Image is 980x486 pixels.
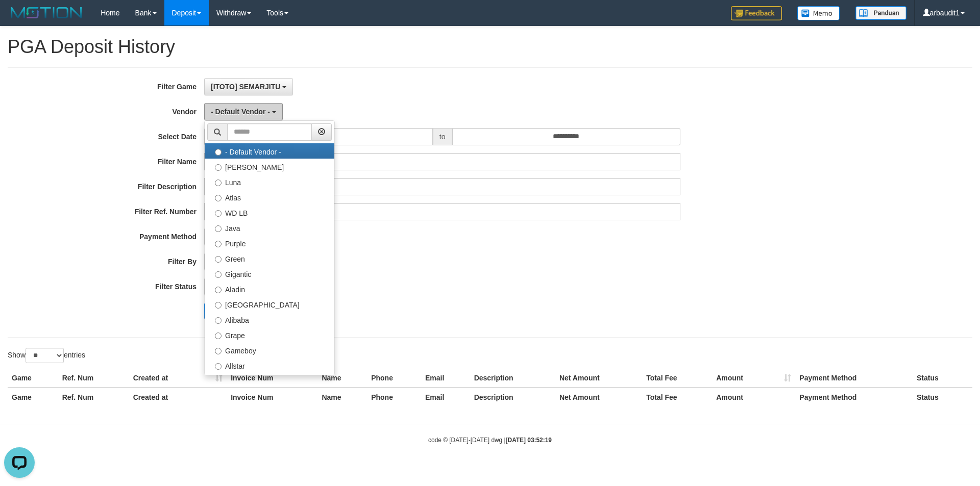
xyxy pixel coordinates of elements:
input: Allstar [215,363,222,370]
select: Showentries [26,348,64,363]
label: Green [205,250,334,266]
th: Payment Method [795,388,913,406]
th: Amount [712,388,795,406]
input: Gigantic [215,271,222,278]
span: - Default Vendor - [211,108,270,116]
th: Description [470,369,555,388]
button: - Default Vendor - [204,103,283,120]
label: - Default Vendor - [205,143,334,159]
th: Invoice Num [227,369,317,388]
th: Name [317,388,367,406]
th: Game [8,388,58,406]
th: Payment Method [795,369,913,388]
img: Button%20Memo.svg [797,6,840,20]
th: Name [317,369,367,388]
label: [PERSON_NAME] [205,159,334,174]
th: Net Amount [555,388,642,406]
input: Luna [215,180,222,186]
input: Purple [215,241,222,247]
input: WD LB [215,210,222,217]
label: Purple [205,235,334,250]
input: Green [215,256,222,263]
input: Java [215,225,222,232]
th: Phone [367,369,421,388]
button: Open LiveChat chat widget [4,4,35,35]
input: Aladin [215,287,222,293]
th: Game [8,369,58,388]
label: Aladin [205,281,334,296]
label: WD LB [205,204,334,220]
label: Grape [205,327,334,342]
th: Email [421,369,470,388]
h1: PGA Deposit History [8,37,972,57]
th: Email [421,388,470,406]
label: [GEOGRAPHIC_DATA] [205,296,334,312]
input: Grape [215,332,222,339]
strong: [DATE] 03:52:19 [506,437,552,444]
th: Phone [367,388,421,406]
th: Status [913,369,972,388]
input: Atlas [215,195,222,201]
label: Atlas [205,189,334,204]
input: Alibaba [215,317,222,324]
span: [ITOTO] SEMARJITU [211,83,280,91]
th: Status [913,388,972,406]
th: Net Amount [555,369,642,388]
img: panduan.png [855,6,906,20]
span: to [433,128,452,145]
th: Ref. Num [58,388,129,406]
th: Ref. Num [58,369,129,388]
img: Feedback.jpg [731,6,782,20]
input: [GEOGRAPHIC_DATA] [215,302,222,309]
label: Java [205,220,334,235]
th: Invoice Num [227,388,317,406]
img: MOTION_logo.png [8,5,85,20]
th: Created at [129,369,227,388]
th: Total Fee [642,369,712,388]
th: Description [470,388,555,406]
th: Created at [129,388,227,406]
label: Gameboy [205,342,334,357]
input: - Default Vendor - [215,149,222,156]
th: Total Fee [642,388,712,406]
th: Amount [712,369,795,388]
label: Alibaba [205,312,334,327]
small: code © [DATE]-[DATE] dwg | [428,437,552,444]
input: [PERSON_NAME] [215,164,222,171]
label: Gigantic [205,266,334,281]
label: Allstar [205,357,334,373]
button: [ITOTO] SEMARJITU [204,78,293,95]
input: Gameboy [215,348,222,354]
label: Show entries [8,348,85,363]
label: Xtr [205,373,334,388]
label: Luna [205,174,334,189]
